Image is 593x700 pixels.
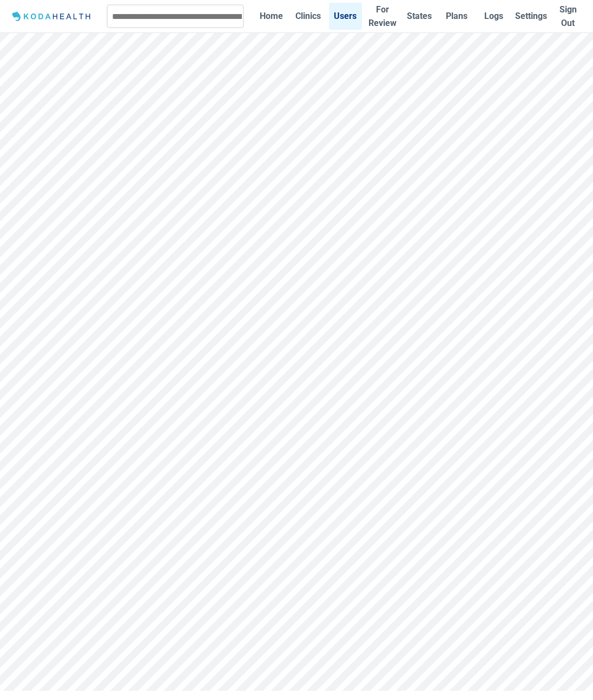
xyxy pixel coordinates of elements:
[515,3,548,29] a: Settings
[255,3,288,29] a: Home
[403,3,436,29] a: States
[477,3,510,29] a: Logs
[329,3,362,29] a: Users
[440,3,473,29] a: Plans
[9,10,96,23] img: Logo
[292,3,325,29] a: Clinics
